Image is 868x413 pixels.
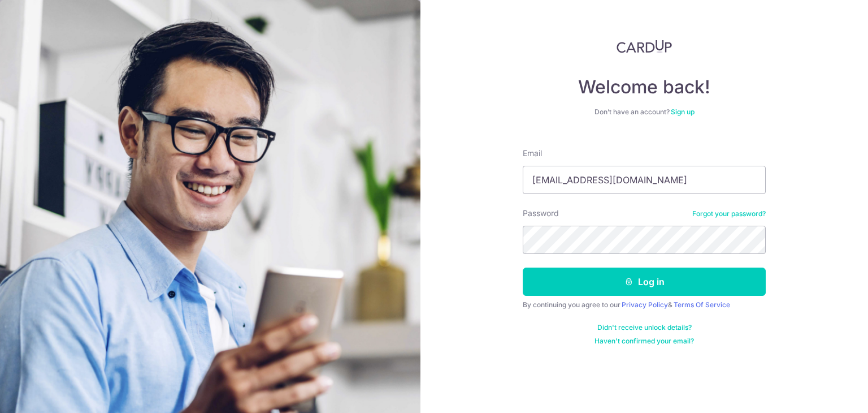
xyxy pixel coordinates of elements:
[523,148,542,159] label: Email
[617,40,672,53] img: CardUp Logo
[692,209,766,218] a: Forgot your password?
[523,166,766,194] input: Enter your Email
[671,107,695,116] a: Sign up
[597,323,692,332] a: Didn't receive unlock details?
[523,300,766,309] div: By continuing you agree to our &
[523,107,766,117] div: Don’t have an account?
[523,208,559,219] label: Password
[622,300,668,309] a: Privacy Policy
[523,268,766,296] button: Log in
[594,337,694,346] a: Haven't confirmed your email?
[674,300,730,309] a: Terms Of Service
[523,76,766,98] h4: Welcome back!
